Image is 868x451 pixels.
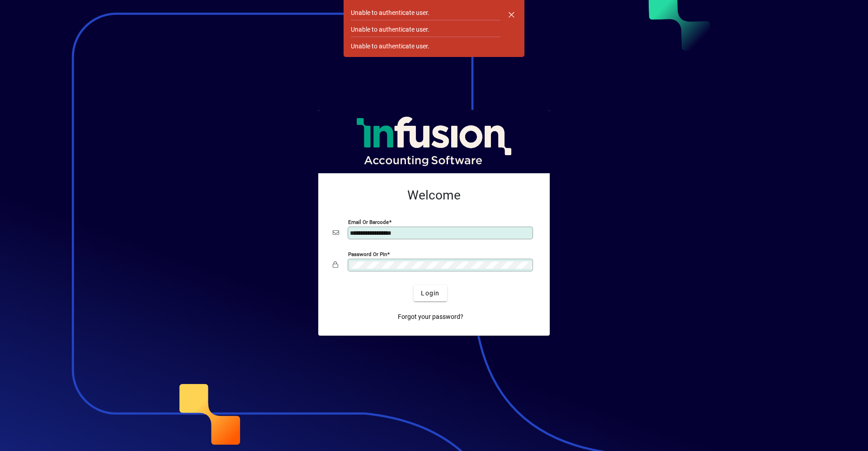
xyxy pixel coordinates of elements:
[348,251,387,257] mat-label: Password or Pin
[351,25,429,34] div: Unable to authenticate user.
[351,8,429,18] div: Unable to authenticate user.
[398,312,463,322] span: Forgot your password?
[500,4,522,25] button: Dismiss
[421,289,439,298] span: Login
[351,42,429,51] div: Unable to authenticate user.
[333,188,535,203] h2: Welcome
[348,219,389,225] mat-label: Email or Barcode
[414,285,447,301] button: Login
[394,309,467,325] a: Forgot your password?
